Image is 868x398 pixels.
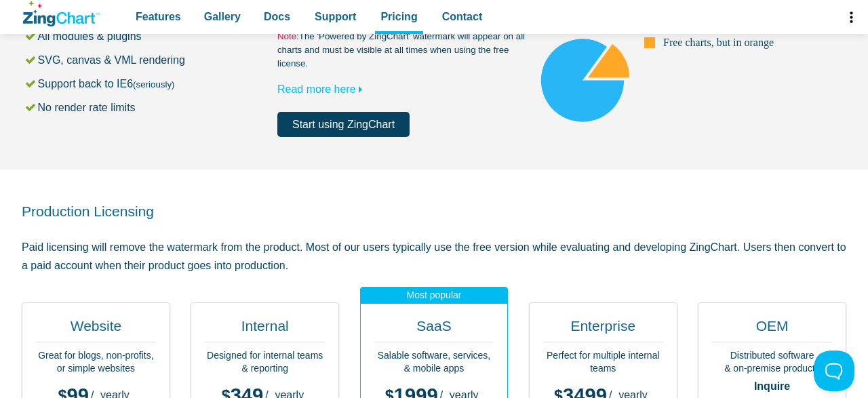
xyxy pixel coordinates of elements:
span: Features [136,7,181,26]
span: Note: [277,31,299,41]
small: (seriously) [133,79,174,89]
h2: Production Licensing [22,202,846,220]
a: Start using ZingChart [277,112,410,137]
iframe: Toggle Customer Support [814,351,854,391]
p: Distributed software & on-premise products [712,349,832,376]
li: All modules & plugins [24,27,277,45]
span: Support [315,7,356,26]
h2: Internal [205,317,325,342]
p: Great for blogs, non-profits, or simple websites [36,349,156,376]
span: Docs [264,7,290,26]
h2: Website [36,317,156,342]
h2: Enterprise [543,317,663,342]
a: ZingChart Logo. Click to return to the homepage [23,1,100,26]
span: Contact [442,7,483,26]
small: The 'Powered by ZingChart' watermark will appear on all charts and must be visible at all times w... [277,30,533,71]
p: Paid licensing will remove the watermark from the product. Most of our users typically use the fr... [22,238,846,275]
p: Designed for internal teams & reporting [205,349,325,376]
span: Gallery [204,7,241,26]
span: Pricing [380,7,417,26]
li: No render rate limits [24,98,277,117]
p: Perfect for multiple internal teams [543,349,663,376]
li: Support back to IE6 [24,75,277,93]
h2: SaaS [374,317,494,342]
li: SVG, canvas & VML rendering [24,51,277,69]
strong: Inquire [712,381,832,392]
h2: OEM [712,317,832,342]
a: Read more here [277,83,368,95]
p: Salable software, services, & mobile apps [374,349,494,376]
